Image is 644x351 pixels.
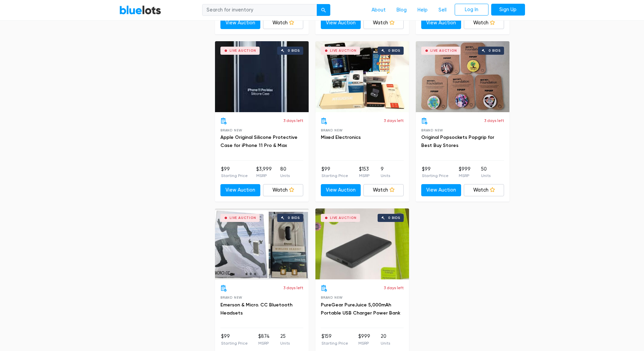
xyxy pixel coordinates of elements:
a: Mixed Electronics [321,134,361,140]
a: Original Popsockets Popgrip for Best Buy Stores [421,134,494,148]
div: 0 bids [388,49,400,52]
div: 0 bids [488,49,501,52]
p: 3 days left [384,285,404,291]
li: $999 [459,166,471,179]
li: 50 [481,166,491,179]
p: MSRP [459,173,471,179]
div: Live Auction [330,49,357,52]
a: Emerson & Micro. CC Bluetooth Headsets [220,302,292,316]
p: MSRP [359,173,369,179]
a: Live Auction 0 bids [315,208,409,279]
span: Brand New [220,128,242,132]
li: $153 [359,166,369,179]
li: 20 [381,333,390,346]
span: Brand New [421,128,443,132]
div: Live Auction [430,49,457,52]
a: View Auction [421,184,461,196]
a: Watch [464,184,504,196]
p: Starting Price [422,173,449,179]
li: $999 [358,333,370,346]
div: Live Auction [230,49,256,52]
li: $99 [321,166,348,179]
p: 3 days left [484,118,504,124]
span: Brand New [220,296,242,299]
a: View Auction [220,184,261,196]
a: Help [412,4,433,17]
a: Blog [391,4,412,17]
a: View Auction [321,17,361,29]
li: $874 [258,333,270,346]
a: View Auction [421,17,461,29]
li: $99 [221,166,248,179]
li: 9 [381,166,390,179]
p: MSRP [256,173,272,179]
span: Brand New [321,296,343,299]
a: Watch [263,184,303,196]
a: Live Auction 0 bids [315,41,409,112]
a: View Auction [321,184,361,196]
a: Live Auction 0 bids [416,41,509,112]
p: MSRP [258,340,270,346]
span: Brand New [321,128,343,132]
li: $3,999 [256,166,272,179]
p: Starting Price [221,173,248,179]
div: 0 bids [388,216,400,220]
p: Units [280,173,290,179]
input: Search for inventory [202,4,317,16]
a: Apple Original Silicone Protective Case for iPhone 11 Pro & Max [220,134,297,148]
a: View Auction [220,17,261,29]
p: Units [381,173,390,179]
div: Live Auction [230,216,256,220]
li: $99 [422,166,449,179]
p: Units [381,340,390,346]
p: Starting Price [221,340,248,346]
div: Live Auction [330,216,357,220]
p: 3 days left [384,118,404,124]
p: Starting Price [321,173,348,179]
p: 3 days left [283,285,303,291]
p: Units [280,340,290,346]
a: BlueLots [119,5,161,15]
li: $159 [321,333,348,346]
p: MSRP [358,340,370,346]
div: 0 bids [288,49,300,52]
a: Watch [263,17,303,29]
p: 3 days left [283,118,303,124]
li: 25 [280,333,290,346]
p: Units [481,173,491,179]
a: Sell [433,4,452,17]
a: Watch [363,184,404,196]
a: Watch [363,17,404,29]
div: 0 bids [288,216,300,220]
a: PureGear PureJuice 5,000mAh Portable USB Charger Power Bank [321,302,400,316]
li: 80 [280,166,290,179]
a: Live Auction 0 bids [215,208,309,279]
p: Starting Price [321,340,348,346]
a: Watch [464,17,504,29]
a: About [366,4,391,17]
a: Sign Up [491,4,525,16]
li: $99 [221,333,248,346]
a: Live Auction 0 bids [215,41,309,112]
a: Log In [455,4,488,16]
